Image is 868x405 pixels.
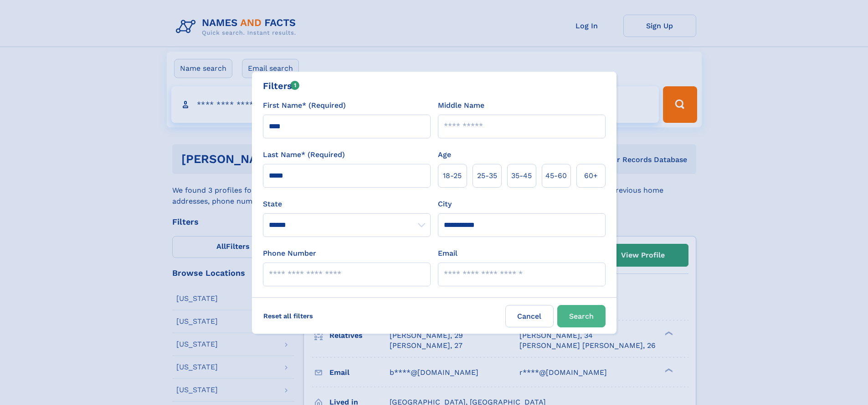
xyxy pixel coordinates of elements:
[584,170,598,181] span: 60+
[477,170,497,181] span: 25‑35
[443,170,462,181] span: 18‑25
[263,149,345,160] label: Last Name* (Required)
[511,170,532,181] span: 35‑45
[557,305,606,327] button: Search
[438,248,457,259] label: Email
[263,79,300,93] div: Filters
[438,149,451,160] label: Age
[438,199,452,210] label: City
[545,170,567,181] span: 45‑60
[505,305,554,327] label: Cancel
[263,248,316,259] label: Phone Number
[257,305,319,327] label: Reset all filters
[263,100,346,111] label: First Name* (Required)
[438,100,484,111] label: Middle Name
[263,199,431,210] label: State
